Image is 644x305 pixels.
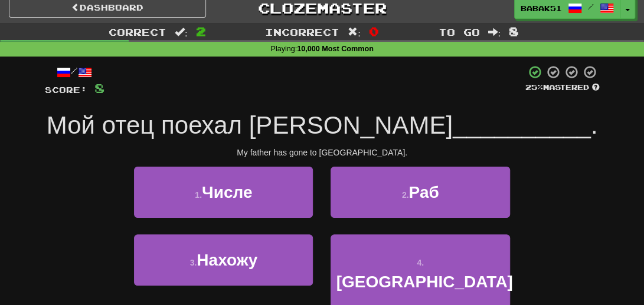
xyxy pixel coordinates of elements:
[521,3,562,14] span: babak51
[94,81,104,95] span: 8
[175,27,188,37] span: :
[438,26,479,38] span: To go
[190,258,197,267] small: 3 .
[134,167,313,218] button: 1.Числе
[588,2,594,11] span: /
[45,85,87,95] span: Score:
[525,82,600,93] div: Mastered
[591,111,598,139] span: .
[45,65,104,79] div: /
[47,111,453,139] span: Мой отец поехал [PERSON_NAME]
[45,147,600,158] div: My father has gone to [GEOGRAPHIC_DATA].
[297,45,373,53] strong: 10,000 Most Common
[134,234,313,286] button: 3.Нахожу
[196,24,206,38] span: 2
[348,27,361,37] span: :
[402,190,409,200] small: 2 .
[265,26,339,38] span: Incorrect
[369,24,379,38] span: 0
[109,26,166,38] span: Correct
[525,82,543,92] span: 25 %
[195,190,202,200] small: 1 .
[509,24,519,38] span: 8
[488,27,501,37] span: :
[336,273,512,291] span: [GEOGRAPHIC_DATA]
[197,251,257,269] span: Нахожу
[202,183,252,201] span: Числе
[331,167,509,218] button: 2.Раб
[408,183,439,201] span: Раб
[453,111,591,139] span: __________
[417,258,424,267] small: 4 .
